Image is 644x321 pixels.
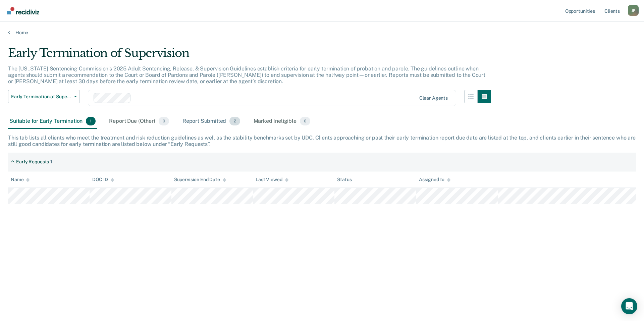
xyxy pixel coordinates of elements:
div: This tab lists all clients who meet the treatment and risk reduction guidelines as well as the st... [8,135,636,147]
div: Status [337,177,352,182]
div: Name [11,177,30,182]
button: Early Termination of Supervision [8,90,80,103]
a: Home [8,30,636,36]
div: Report Submitted2 [181,114,241,129]
p: The [US_STATE] Sentencing Commission’s 2025 Adult Sentencing, Release, & Supervision Guidelines e... [8,65,485,85]
div: Early Requests [16,159,49,165]
div: Assigned to [419,177,450,182]
div: DOC ID [92,177,114,182]
span: 0 [300,117,310,125]
div: Early Termination of Supervision [8,46,491,65]
div: Last Viewed [256,177,288,182]
img: Recidiviz [7,7,39,14]
div: Marked Ineligible0 [252,114,312,129]
span: 0 [159,117,169,125]
div: Supervision End Date [174,177,226,182]
div: J P [628,5,639,16]
div: 1 [50,159,52,165]
div: Clear agents [419,95,448,101]
div: Open Intercom Messenger [621,298,637,314]
span: 2 [229,117,240,125]
span: 1 [86,117,96,125]
button: Profile dropdown button [628,5,639,16]
span: Early Termination of Supervision [11,94,71,100]
div: Suitable for Early Termination1 [8,114,97,129]
div: Report Due (Other)0 [108,114,170,129]
div: Early Requests1 [8,156,55,167]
